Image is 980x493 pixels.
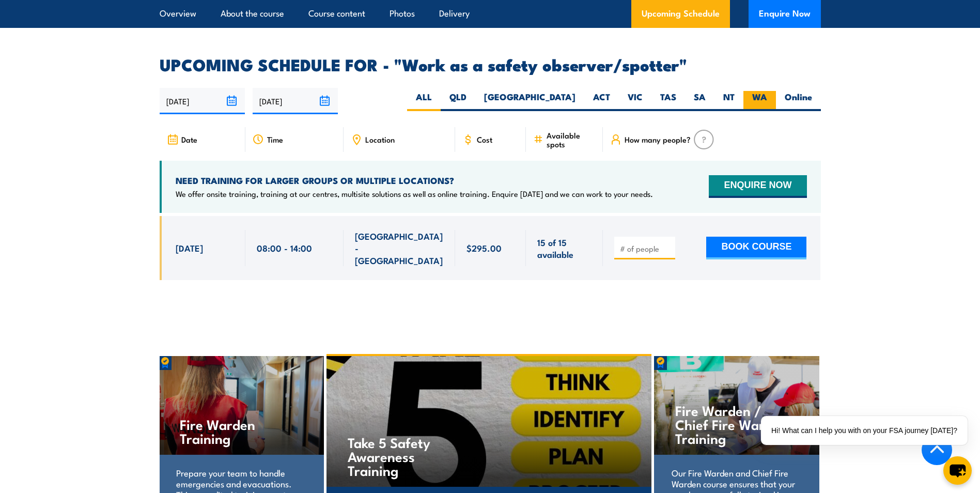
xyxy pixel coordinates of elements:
button: ENQUIRE NOW [709,175,806,198]
label: TAS [651,91,685,111]
label: ALL [407,91,441,111]
span: 08:00 - 14:00 [257,242,312,254]
h4: NEED TRAINING FOR LARGER GROUPS OR MULTIPLE LOCATIONS? [176,175,653,186]
input: To date [253,88,338,114]
span: [DATE] [176,242,203,254]
label: NT [714,91,743,111]
label: QLD [441,91,475,111]
h4: Fire Warden Training [180,417,302,445]
input: # of people [620,243,672,254]
label: VIC [619,91,651,111]
span: 15 of 15 available [537,236,592,260]
span: Cost [477,135,492,144]
h4: Fire Warden / Chief Fire Warden Training [675,403,798,445]
button: BOOK COURSE [706,237,806,259]
input: From date [160,88,245,114]
span: How many people? [625,135,691,144]
label: ACT [584,91,619,111]
button: chat-button [943,456,972,485]
div: Hi! What can I help you with on your FSA journey [DATE]? [761,416,968,445]
label: SA [685,91,714,111]
label: Online [776,91,821,111]
h4: Take 5 Safety Awareness Training [348,435,469,477]
span: [GEOGRAPHIC_DATA] - [GEOGRAPHIC_DATA] [355,230,444,266]
span: Location [365,135,395,144]
label: WA [743,91,776,111]
h2: UPCOMING SCHEDULE FOR - "Work as a safety observer/spotter" [160,57,821,71]
span: $295.00 [466,242,502,254]
span: Date [181,135,197,144]
label: [GEOGRAPHIC_DATA] [475,91,584,111]
p: We offer onsite training, training at our centres, multisite solutions as well as online training... [176,189,653,199]
span: Available spots [547,131,596,148]
span: Time [267,135,283,144]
